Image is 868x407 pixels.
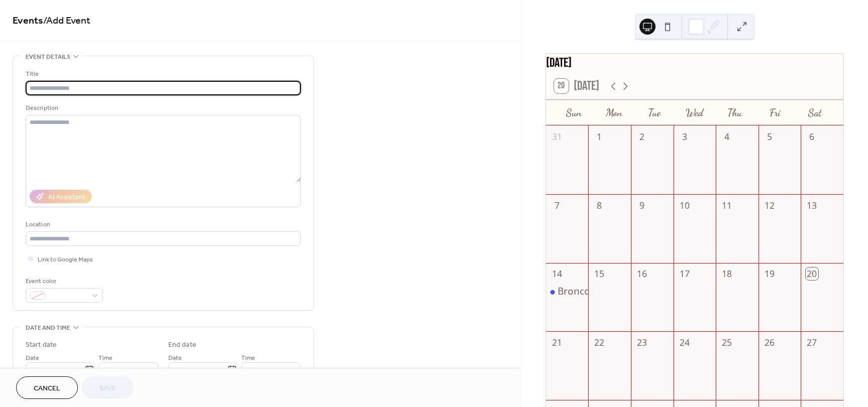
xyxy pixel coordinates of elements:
div: 17 [678,267,691,280]
div: 25 [721,336,733,349]
span: Time [98,353,113,363]
div: 13 [806,199,818,212]
span: Link to Google Maps [38,254,93,265]
div: 2 [636,130,648,143]
div: Tue [634,100,675,125]
button: Cancel [16,376,78,399]
div: 20 [806,267,818,280]
div: 24 [678,336,691,349]
div: Sat [795,100,835,125]
div: [DATE] [546,54,843,73]
div: 19 [763,267,776,280]
span: Date [168,353,182,363]
div: Fri [755,100,795,125]
div: Broncos Vs, Colts [558,285,635,298]
div: 21 [551,336,563,349]
div: 6 [806,130,818,143]
div: 12 [763,199,776,212]
span: Event details [26,52,70,62]
a: Events [13,11,43,31]
div: 4 [721,130,733,143]
div: 23 [636,336,648,349]
div: End date [168,340,196,350]
div: 31 [551,130,563,143]
span: / Add Event [43,11,90,31]
div: Event color [26,276,101,287]
div: 7 [551,199,563,212]
div: Start date [26,340,57,350]
div: Wed [675,100,715,125]
span: Time [241,353,255,363]
div: 3 [678,130,691,143]
div: Thu [715,100,755,125]
div: 11 [721,199,733,212]
div: Title [26,69,299,79]
div: 5 [763,130,776,143]
span: Cancel [34,383,60,394]
div: 16 [636,267,648,280]
div: 14 [551,267,563,280]
div: Sun [554,100,594,125]
div: Location [26,219,299,230]
div: 10 [678,199,691,212]
span: Date and time [26,323,70,333]
div: 15 [593,267,606,280]
div: 22 [593,336,606,349]
div: Broncos Vs, Colts [546,285,589,298]
div: 8 [593,199,606,212]
div: 27 [806,336,818,349]
div: 18 [721,267,733,280]
div: 26 [763,336,776,349]
div: Mon [594,100,634,125]
div: 1 [593,130,606,143]
div: Description [26,103,299,113]
span: Date [26,353,39,363]
div: 9 [636,199,648,212]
